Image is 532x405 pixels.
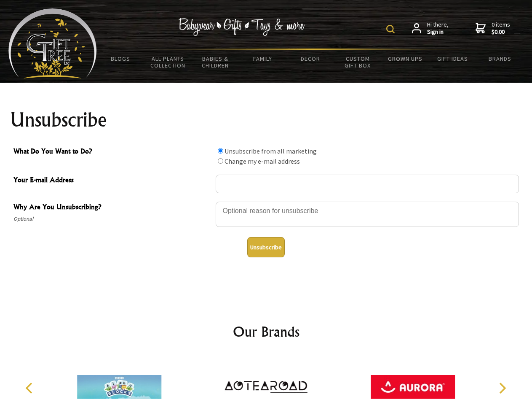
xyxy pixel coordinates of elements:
a: Gift Ideas [429,50,476,67]
a: Custom Gift Box [334,50,382,74]
h1: Unsubscribe [10,110,522,130]
a: All Plants Collection [144,50,192,74]
span: Hi there, [427,21,449,36]
span: Your E-mail Address [13,175,211,187]
a: Grown Ups [381,50,429,67]
input: What Do You Want to Do? [218,148,223,154]
a: Brands [476,50,524,67]
span: Optional [13,214,211,224]
textarea: Why Are You Unsubscribing? [216,202,519,227]
span: What Do You Want to Do? [13,146,211,158]
img: Babyware - Gifts - Toys and more... [8,8,97,78]
strong: Sign in [427,28,449,36]
strong: $0.00 [492,28,510,36]
a: Family [239,50,287,67]
a: Babies & Children [192,50,239,74]
a: Decor [286,50,334,67]
button: Unsubscribe [247,237,285,257]
img: product search [386,25,395,33]
img: Babywear - Gifts - Toys & more [179,18,305,36]
label: Change my e-mail address [225,157,300,165]
a: 0 items$0.00 [476,21,510,36]
h2: Our Brands [17,321,516,342]
a: Hi there,Sign in [412,21,449,36]
button: Next [493,379,511,397]
label: Unsubscribe from all marketing [225,147,317,155]
a: BLOGS [97,50,144,67]
span: Why Are You Unsubscribing? [13,202,211,214]
input: Your E-mail Address [216,175,519,193]
button: Previous [21,379,40,397]
span: 0 items [492,21,510,36]
input: What Do You Want to Do? [218,158,223,164]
